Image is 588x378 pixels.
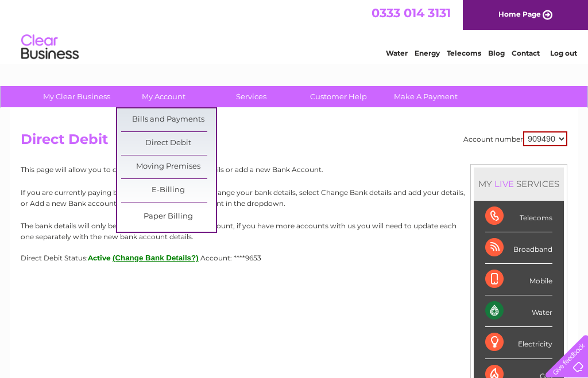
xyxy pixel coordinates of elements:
[121,108,216,131] a: Bills and Payments
[21,220,567,242] p: The bank details will only be updated for the selected account, if you have more accounts with us...
[21,187,567,209] p: If you are currently paying by Direct Debit and wish to change your bank details, select Change B...
[463,131,567,146] div: Account number
[21,131,567,153] h2: Direct Debit
[24,6,566,56] div: Clear Business is a trading name of Verastar Limited (registered in [GEOGRAPHIC_DATA] No. 3667643...
[474,167,564,200] div: MY SERVICES
[386,49,408,57] a: Water
[29,86,124,107] a: My Clear Business
[291,86,386,107] a: Customer Help
[485,232,552,264] div: Broadband
[485,201,552,232] div: Telecoms
[485,295,552,327] div: Water
[447,49,481,57] a: Telecoms
[113,254,199,262] button: (Change Bank Details?)
[485,264,552,295] div: Mobile
[117,86,211,107] a: My Account
[121,205,216,228] a: Paper Billing
[512,49,540,57] a: Contact
[415,49,440,57] a: Energy
[378,86,473,107] a: Make A Payment
[204,86,299,107] a: Services
[121,132,216,155] a: Direct Debit
[485,327,552,358] div: Electricity
[121,155,216,178] a: Moving Premises
[372,6,451,20] a: 0333 014 3131
[550,49,577,57] a: Log out
[21,164,567,175] p: This page will allow you to change your Direct Debit details or add a new Bank Account.
[21,30,79,65] img: logo.png
[492,178,516,189] div: LIVE
[88,254,111,262] span: Active
[121,179,216,202] a: E-Billing
[488,49,505,57] a: Blog
[21,254,567,262] div: Direct Debit Status:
